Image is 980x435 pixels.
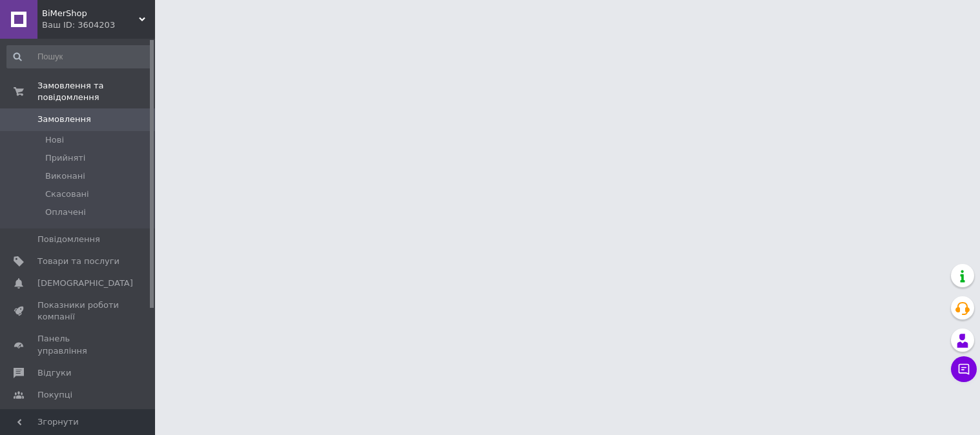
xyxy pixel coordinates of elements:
span: Товари та послуги [37,256,120,267]
span: Скасовані [45,188,89,200]
span: Покупці [37,389,72,401]
span: Оплачені [45,207,86,218]
span: BiMerShop [42,8,139,19]
div: Ваш ID: 3604203 [42,19,155,31]
span: Замовлення [37,114,91,125]
span: Замовлення та повідомлення [37,80,155,103]
span: Показники роботи компанії [37,299,120,323]
span: Панель управління [37,333,120,356]
span: Повідомлення [37,234,100,245]
span: Відгуки [37,367,71,379]
button: Чат з покупцем [951,356,977,382]
span: [DEMOGRAPHIC_DATA] [37,278,133,289]
span: Нові [45,134,64,146]
input: Пошук [6,45,152,68]
span: Прийняті [45,152,85,164]
span: Виконані [45,170,85,182]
